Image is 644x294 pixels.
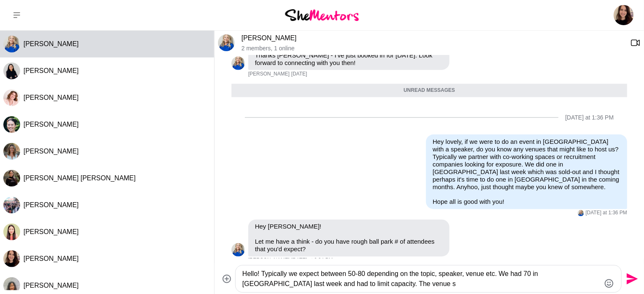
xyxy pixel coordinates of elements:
[23,282,79,289] span: [PERSON_NAME]
[3,224,20,240] img: S
[23,40,79,47] span: [PERSON_NAME]
[3,36,20,52] div: Charmaine Turner
[3,143,20,160] img: A
[433,198,621,206] p: Hope all is good with you!
[23,228,79,235] span: [PERSON_NAME]
[285,9,359,21] img: She Mentors Logo
[3,277,20,294] div: Constance Phua
[3,170,20,187] img: E
[241,34,297,42] a: [PERSON_NAME]
[604,278,614,289] button: Emoji picker
[565,114,614,121] div: [DATE] at 1:36 PM
[3,36,20,52] img: C
[23,67,79,74] span: [PERSON_NAME]
[23,148,79,155] span: [PERSON_NAME]
[3,250,20,267] img: A
[3,143,20,160] div: Alicia Visser
[3,224,20,240] div: Sylvia Huang
[23,201,79,208] span: [PERSON_NAME]
[3,197,20,213] div: Irene
[241,45,624,52] p: 2 members , 1 online
[3,116,20,133] img: R
[578,210,584,216] div: Charmaine Turner
[578,210,584,216] img: C
[218,34,235,51] img: C
[231,243,245,257] img: C
[248,71,290,78] span: [PERSON_NAME]
[433,138,621,191] p: Hey lovely, if we were to do an event in [GEOGRAPHIC_DATA] with a speaker, do you know any venues...
[255,52,443,67] p: Thanks [PERSON_NAME] - I've just booked in for [DATE]. Look forward to connecting with you then!
[231,57,245,70] img: C
[218,34,235,51] div: Charmaine Turner
[242,269,600,289] textarea: Type your message
[622,270,641,289] button: Send
[23,121,79,128] span: [PERSON_NAME]
[23,174,136,182] span: [PERSON_NAME] [PERSON_NAME]
[231,243,245,257] div: Charmaine Turner
[586,210,627,217] time: 2025-08-11T03:36:17.487Z
[291,258,333,264] time: 2025-08-11T08:34:04.716Z
[255,223,443,253] p: Hey [PERSON_NAME]! Let me have a think - do you have rough ball park # of attendees that you'd ex...
[3,89,20,106] img: A
[248,258,290,264] span: [PERSON_NAME]
[3,62,20,79] div: Kanak Kiran
[231,84,627,97] div: Unread messages
[3,116,20,133] div: Roselynn Unson
[3,89,20,106] div: Amanda Greenman
[3,62,20,79] img: K
[23,94,79,101] span: [PERSON_NAME]
[3,197,20,213] img: I
[3,250,20,267] div: Alex Ade
[3,277,20,294] img: C
[3,170,20,187] div: Evelyn Lopez Delon
[23,255,79,262] span: [PERSON_NAME]
[614,5,634,25] img: Ali Adey
[231,57,245,70] div: Charmaine Turner
[291,71,307,78] time: 2025-07-08T04:22:26.285Z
